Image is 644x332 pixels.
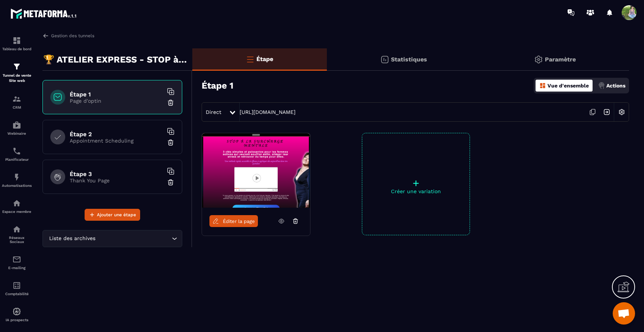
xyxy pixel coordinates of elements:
p: + [362,178,470,188]
p: Tunnel de vente Site web [2,73,32,83]
p: Page d'optin [70,98,163,104]
p: 🏆 ATELIER EXPRESS - STOP à la surcharge mentale [43,52,187,67]
img: setting-gr.5f69749f.svg [534,55,543,64]
p: Thank You Page [70,178,163,183]
button: Ajouter une étape [85,209,140,221]
a: formationformationCRM [2,89,32,115]
h3: Étape 1 [202,80,233,91]
span: Direct [206,109,221,115]
p: Automatisations [2,183,32,188]
p: Comptabilité [2,292,32,296]
p: IA prospects [2,318,32,322]
img: setting-w.858f3a88.svg [615,105,629,119]
a: Gestion des tunnels [42,32,94,39]
p: Paramètre [545,56,576,63]
img: trash [167,99,174,106]
p: Vue d'ensemble [547,83,589,89]
a: social-networksocial-networkRéseaux Sociaux [2,219,32,249]
p: E-mailing [2,266,32,270]
img: automations [12,307,21,316]
img: dashboard-orange.40269519.svg [539,82,546,89]
p: Appointment Scheduling [70,138,163,144]
p: Tableau de bord [2,47,32,51]
img: automations [12,121,21,130]
a: formationformationTunnel de vente Site web [2,57,32,89]
p: Réseaux Sociaux [2,236,32,244]
img: arrow-next.bcc2205e.svg [600,105,614,119]
span: Ajouter une étape [97,211,136,218]
p: Actions [606,83,625,89]
p: Espace membre [2,210,32,214]
p: Statistiques [391,56,427,63]
p: Étape [256,55,273,63]
img: automations [12,173,21,182]
h6: Étape 2 [70,131,163,138]
img: stats.20deebd0.svg [380,55,389,64]
p: Planificateur [2,157,32,162]
img: bars-o.4a397970.svg [246,55,255,64]
a: formationformationTableau de bord [2,31,32,57]
span: Liste des archives [47,234,97,243]
a: automationsautomationsAutomatisations [2,167,32,193]
img: automations [12,199,21,208]
a: accountantaccountantComptabilité [2,275,32,301]
img: actions.d6e523a2.png [598,82,605,89]
img: logo [10,7,78,20]
a: emailemailE-mailing [2,249,32,275]
p: Webinaire [2,131,32,135]
img: formation [12,95,21,103]
div: Ouvrir le chat [613,302,635,325]
img: trash [167,179,174,186]
h6: Étape 3 [70,170,163,178]
img: social-network [12,225,21,234]
img: image [202,133,310,208]
img: email [12,255,21,264]
div: Search for option [42,230,182,247]
a: automationsautomationsEspace membre [2,193,32,219]
img: formation [12,62,21,71]
img: trash [167,139,174,146]
img: accountant [12,281,21,290]
span: Éditer la page [223,218,255,224]
img: arrow [42,32,49,39]
p: CRM [2,105,32,109]
p: Créer une variation [362,188,470,194]
a: automationsautomationsWebinaire [2,115,32,141]
img: formation [12,36,21,45]
h6: Étape 1 [70,91,163,98]
input: Search for option [97,234,170,243]
a: schedulerschedulerPlanificateur [2,141,32,167]
a: [URL][DOMAIN_NAME] [240,109,296,115]
a: Éditer la page [209,215,258,227]
img: scheduler [12,147,21,156]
